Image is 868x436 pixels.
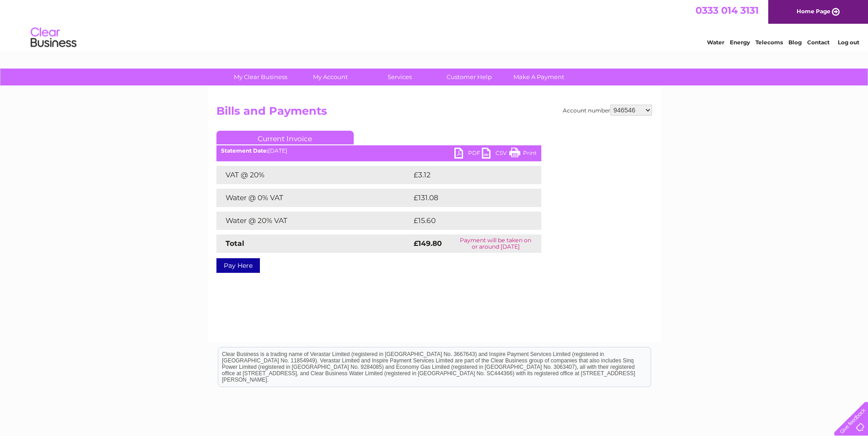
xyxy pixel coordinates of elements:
[563,105,652,116] div: Account number
[730,39,750,46] a: Energy
[509,148,537,161] a: Print
[454,148,482,161] a: PDF
[431,69,507,85] a: Customer Help
[223,69,298,85] a: My Clear Business
[788,39,802,46] a: Blog
[216,148,541,154] div: [DATE]
[221,147,268,154] b: Statement Date:
[216,166,411,184] td: VAT @ 20%
[411,166,518,184] td: £3.12
[501,69,577,85] a: Make A Payment
[411,189,524,207] td: £131.08
[292,69,368,85] a: My Account
[707,39,724,46] a: Water
[695,5,759,16] a: 0333 014 3131
[216,258,260,273] a: Pay Here
[216,212,411,230] td: Water @ 20% VAT
[450,234,541,253] td: Payment will be taken on or around [DATE]
[216,189,411,207] td: Water @ 0% VAT
[482,148,509,161] a: CSV
[411,212,522,230] td: £15.60
[838,39,859,46] a: Log out
[362,69,437,85] a: Services
[755,39,783,46] a: Telecoms
[218,5,651,44] div: Clear Business is a trading name of Verastar Limited (registered in [GEOGRAPHIC_DATA] No. 3667643...
[30,24,77,52] img: logo.png
[226,239,244,248] strong: Total
[216,131,354,144] a: Current Invoice
[414,239,442,248] strong: £149.80
[807,39,830,46] a: Contact
[216,105,652,122] h2: Bills and Payments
